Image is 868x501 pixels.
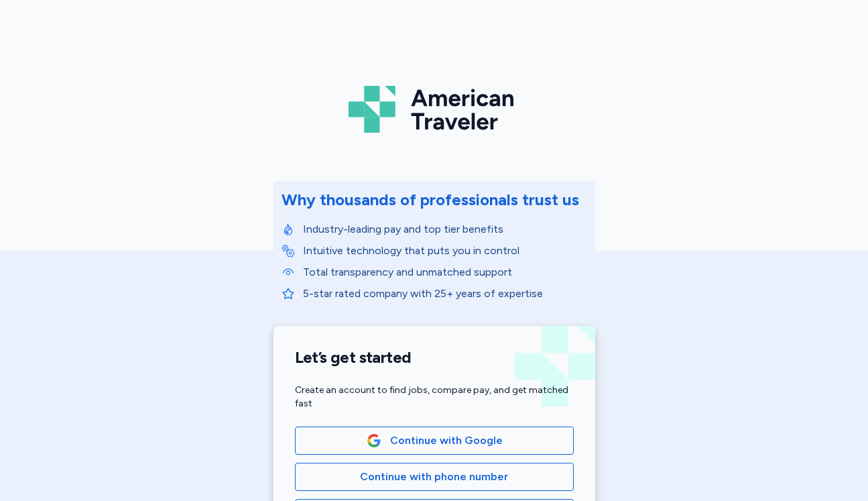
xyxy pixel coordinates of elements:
span: Continue with phone number [360,469,508,485]
span: Continue with Google [390,433,503,449]
p: Industry-leading pay and top tier benefits [303,221,587,237]
p: Total transparency and unmatched support [303,264,587,280]
button: Google LogoContinue with Google [295,427,574,455]
img: Google Logo [367,433,381,448]
img: Logo [349,80,520,138]
button: Continue with phone number [295,463,574,491]
p: 5-star rated company with 25+ years of expertise [303,286,587,302]
div: Why thousands of professionals trust us [282,189,579,211]
p: Intuitive technology that puts you in control [303,243,587,259]
h1: Let’s get started [295,347,574,368]
div: Create an account to find jobs, compare pay, and get matched fast [295,384,574,410]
